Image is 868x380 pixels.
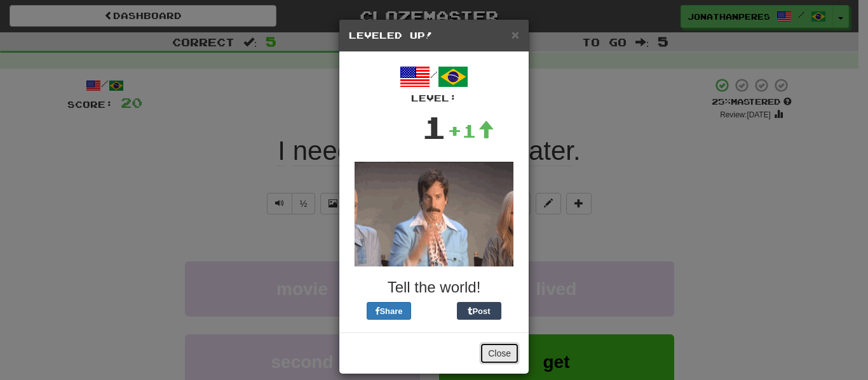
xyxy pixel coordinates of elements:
button: Post [457,302,501,320]
h3: Tell the world! [349,279,519,296]
button: Close [512,28,519,41]
img: glitter-d35a814c05fa227b87dd154a45a5cc37aaecd56281fd9d9cd8133c9defbd597c.gif [355,162,513,266]
div: / [349,62,519,105]
div: 1 [421,105,447,149]
button: Close [480,343,519,364]
span: × [512,27,519,42]
iframe: X Post Button [411,302,457,320]
button: Share [367,302,411,320]
h5: Leveled Up! [349,29,519,42]
div: +1 [447,118,494,143]
div: Level: [349,92,519,105]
